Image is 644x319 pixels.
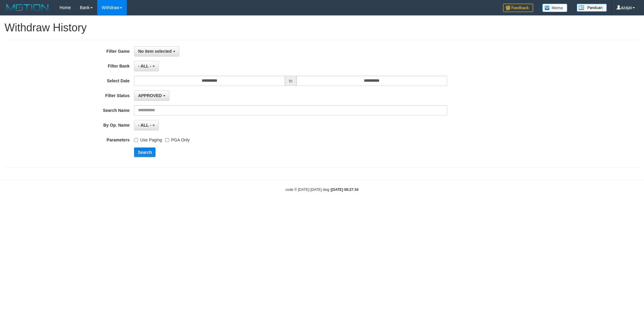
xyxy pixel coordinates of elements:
img: Feedback.jpg [503,4,533,12]
span: No item selected [138,49,171,54]
span: APPROVED [138,93,162,98]
label: Use Paging [134,135,162,143]
h1: Withdraw History [5,22,639,34]
img: Button%20Memo.svg [542,4,568,12]
button: - ALL - [134,120,159,130]
label: PGA Only [165,135,190,143]
input: Use Paging [134,138,138,142]
span: - ALL - [138,64,151,68]
button: - ALL - [134,61,159,71]
button: No item selected [134,46,179,56]
span: - ALL - [138,123,151,128]
img: panduan.png [577,4,607,12]
button: APPROVED [134,90,169,101]
span: to [285,76,296,86]
input: PGA Only [165,138,169,142]
small: code © [DATE]-[DATE] dwg | [286,188,359,192]
button: Search [134,147,155,157]
img: MOTION_logo.png [5,3,50,12]
strong: [DATE] 08:27:34 [331,188,358,192]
